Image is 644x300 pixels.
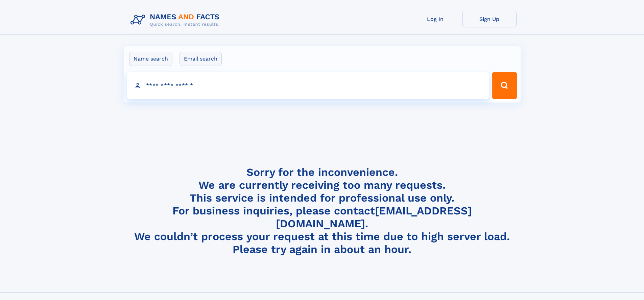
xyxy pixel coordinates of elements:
[276,204,472,230] a: [EMAIL_ADDRESS][DOMAIN_NAME]
[128,11,225,29] img: Logo Names and Facts
[408,11,462,27] a: Log In
[180,52,222,66] label: Email search
[129,52,172,66] label: Name search
[128,166,517,256] h4: Sorry for the inconvenience. We are currently receiving too many requests. This service is intend...
[462,11,517,27] a: Sign Up
[127,72,489,99] input: search input
[492,72,517,99] button: Search Button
